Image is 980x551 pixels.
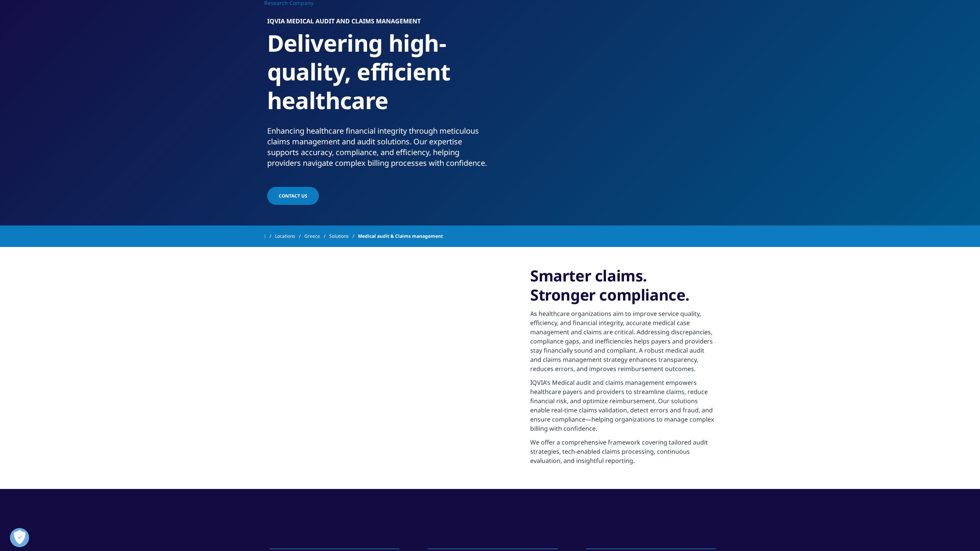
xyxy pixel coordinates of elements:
p: As healthcare organizations aim to improve service quality, efficiency, and financial integrity, ... [530,309,716,378]
a: Locations [275,229,304,243]
h6: IQVIA MEDICAL AUDIT AND CLAIMS MANAGEMENT [267,18,487,29]
h3: Smarter claims. Stronger compliance. [530,266,716,304]
h1: Delivering high-quality, efficient healthcare [267,29,487,126]
p: We offer a comprehensive framework covering tailored audit strategies, tech-enabled claims proces... [530,438,716,470]
p: Enhancing healthcare financial integrity through meticulous claims management and audit solutions... [267,126,487,173]
a: Solutions [329,229,358,243]
a: Greece [304,229,329,243]
img: 1165_health-insurance-helps-patients-get-the-medical-care-they-require.jpg [508,18,713,171]
a: contact us [267,187,319,205]
button: Open Preferences [10,528,29,547]
span: Medical audit & Claims management [358,229,443,243]
p: IQVIA’s Medical audit and claims management empowers healthcare payers and providers to streamlin... [530,378,716,438]
span: contact us [279,193,307,199]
